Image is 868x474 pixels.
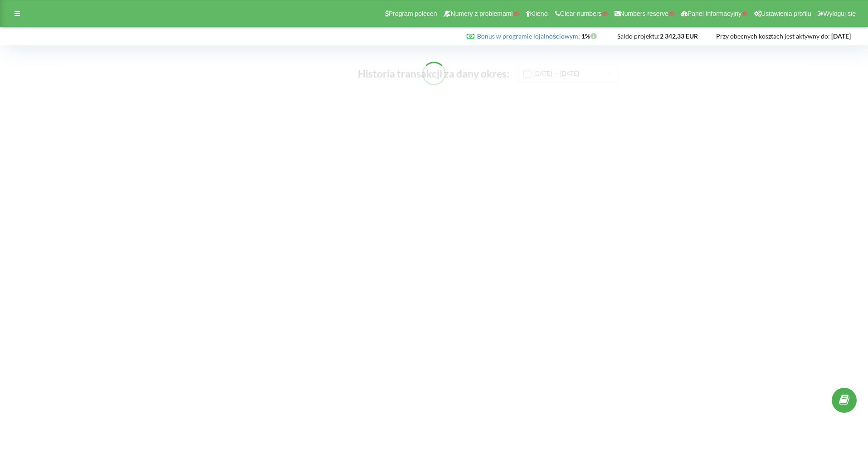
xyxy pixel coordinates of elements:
[530,10,549,17] span: Klienci
[831,32,851,40] strong: [DATE]
[620,10,668,17] span: Numbers reserve
[477,32,580,40] span: :
[560,10,602,17] span: Clear numbers
[660,32,698,40] strong: 2 342,33 EUR
[716,32,830,40] span: Przy obecnych kosztach jest aktywny do:
[477,32,578,40] a: Bonus w programie lojalnościowym
[761,10,811,17] span: Ustawienia profilu
[617,32,660,40] span: Saldo projektu:
[824,10,856,17] span: Wyloguj się
[688,10,741,17] span: Panel Informacyjny
[389,10,437,17] span: Program poleceń
[581,32,599,40] strong: 1%
[451,10,513,17] span: Numery z problemami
